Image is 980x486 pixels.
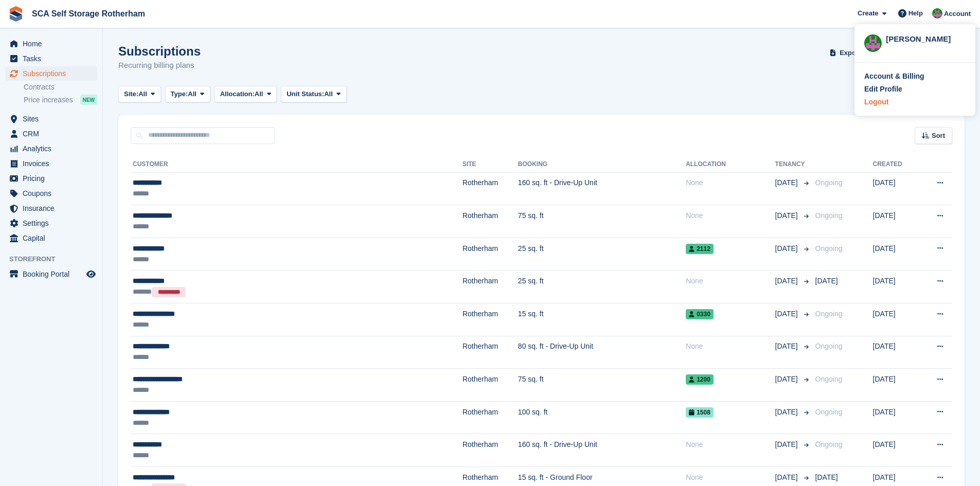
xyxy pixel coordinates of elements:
span: Unit Status: [287,89,324,99]
span: Ongoing [815,244,843,253]
button: Type: All [165,86,210,103]
span: [DATE] [775,472,800,483]
td: [DATE] [873,401,919,434]
span: [DATE] [775,276,800,286]
span: Booking Portal [23,267,84,281]
a: menu [5,156,97,171]
td: 25 sq. ft [518,238,686,271]
a: menu [5,51,97,66]
span: Invoices [23,156,84,171]
th: Created [873,156,919,173]
span: Help [908,8,923,19]
td: [DATE] [873,205,919,238]
span: Tasks [23,51,84,66]
div: Logout [864,97,888,107]
div: None [686,341,775,352]
td: Rotherham [462,271,518,303]
td: Rotherham [462,172,518,205]
a: menu [5,201,97,215]
th: Customer [131,156,462,173]
a: Edit Profile [864,84,966,95]
span: Export [840,48,861,58]
a: menu [5,127,97,141]
div: None [686,276,775,286]
a: Preview store [85,268,97,280]
td: [DATE] [873,172,919,205]
td: Rotherham [462,303,518,336]
td: Rotherham [462,336,518,369]
div: None [686,439,775,450]
img: Sarah Race [864,34,882,52]
span: Capital [23,231,84,245]
th: Booking [518,156,686,173]
span: [DATE] [815,277,838,285]
a: menu [5,112,97,126]
button: Allocation: All [215,86,277,103]
a: menu [5,267,97,281]
span: Storefront [9,254,102,264]
td: [DATE] [873,238,919,271]
td: [DATE] [873,434,919,467]
a: Contracts [24,82,97,92]
td: 160 sq. ft - Drive-Up Unit [518,172,686,205]
span: 1508 [686,407,714,418]
div: None [686,177,775,188]
a: menu [5,141,97,156]
span: 0330 [686,309,714,319]
th: Tenancy [775,156,811,173]
span: Ongoing [815,342,843,350]
span: Site: [124,89,138,99]
span: All [324,89,333,99]
h1: Subscriptions [118,44,201,58]
div: Edit Profile [864,84,902,95]
td: [DATE] [873,369,919,402]
td: 160 sq. ft - Drive-Up Unit [518,434,686,467]
span: Home [23,37,84,51]
td: Rotherham [462,369,518,402]
span: Ongoing [815,178,843,187]
td: Rotherham [462,205,518,238]
div: Account & Billing [864,71,924,82]
span: Analytics [23,141,84,156]
td: 75 sq. ft [518,205,686,238]
a: Price increases NEW [24,94,97,105]
span: Allocation: [220,89,255,99]
span: [DATE] [775,374,800,385]
td: 15 sq. ft [518,303,686,336]
a: Account & Billing [864,71,966,82]
span: Price increases [24,95,73,105]
p: Recurring billing plans [118,60,201,71]
span: Settings [23,216,84,230]
span: [DATE] [775,243,800,254]
td: Rotherham [462,401,518,434]
span: All [188,89,197,99]
span: [DATE] [775,439,800,450]
span: 1200 [686,374,714,385]
span: Account [944,9,971,19]
button: Export [828,44,873,61]
span: [DATE] [775,407,800,418]
span: All [255,89,263,99]
img: Sarah Race [932,8,942,19]
a: menu [5,186,97,201]
td: [DATE] [873,271,919,303]
a: menu [5,171,97,186]
span: Sort [932,131,945,141]
td: [DATE] [873,336,919,369]
div: None [686,472,775,483]
span: Coupons [23,186,84,201]
a: Logout [864,97,966,107]
span: [DATE] [775,177,800,188]
span: Subscriptions [23,66,84,81]
span: [DATE] [775,309,800,319]
td: Rotherham [462,238,518,271]
button: Site: All [118,86,161,103]
span: Type: [171,89,188,99]
td: Rotherham [462,434,518,467]
a: menu [5,37,97,51]
span: Insurance [23,201,84,215]
span: Pricing [23,171,84,186]
img: stora-icon-8386f47178a22dfd0bd8f6a31ec36ba5ce8667c1dd55bd0f319d3a0aa187defe.svg [8,6,24,22]
span: [DATE] [775,341,800,352]
span: Ongoing [815,211,843,220]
